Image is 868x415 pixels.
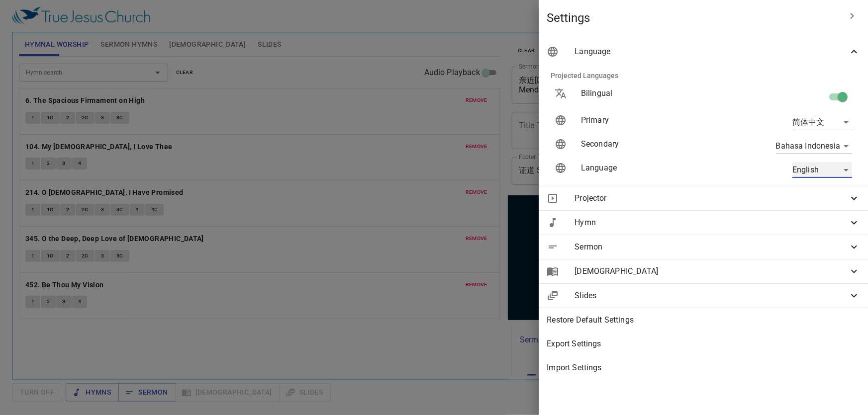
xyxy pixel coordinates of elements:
[776,138,852,154] div: Bahasa Indonesia
[539,332,868,356] div: Export Settings
[5,8,268,64] div: 亲近[DEMOGRAPHIC_DATA] Mendekat Kepada [DEMOGRAPHIC_DATA]
[575,241,848,253] span: Sermon
[113,86,135,100] li: 130
[581,138,722,150] p: Secondary
[792,162,852,178] div: English
[547,362,860,374] span: Import Settings
[539,40,868,64] div: Language
[581,87,722,99] p: Bilingual
[575,192,848,204] span: Projector
[575,265,848,277] span: [DEMOGRAPHIC_DATA]
[539,186,868,210] div: Projector
[138,86,157,100] li: 389
[543,64,864,87] li: Projected Languages
[547,10,840,26] span: Settings
[539,259,868,283] div: [DEMOGRAPHIC_DATA]
[87,114,187,119] div: 证道 Speaker: Pdt. Maleakhi | 翻译 Interpreter: Sis. Stella
[539,308,868,332] div: Restore Default Settings
[539,235,868,259] div: Sermon
[539,211,868,235] div: Hymn
[122,76,151,84] p: 诗 Pujian
[547,314,860,326] span: Restore Default Settings
[792,114,852,130] div: 简体中文
[581,162,722,174] p: Language
[575,290,848,302] span: Slides
[547,338,860,350] span: Export Settings
[575,46,848,58] span: Language
[539,356,868,380] div: Import Settings
[539,284,868,308] div: Slides
[581,114,722,126] p: Primary
[575,217,848,229] span: Hymn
